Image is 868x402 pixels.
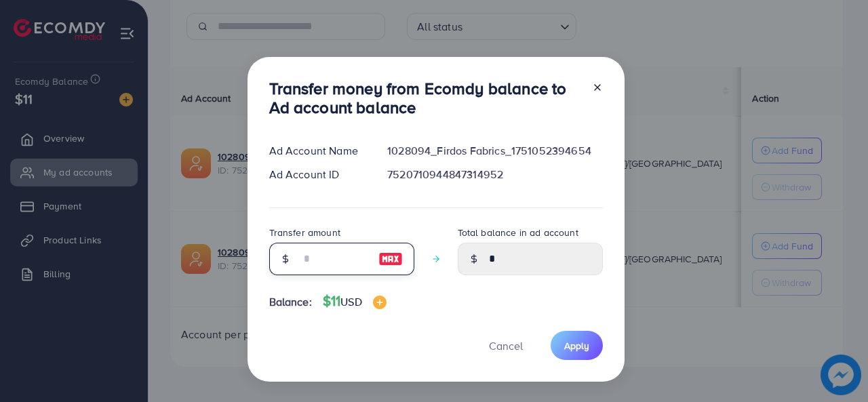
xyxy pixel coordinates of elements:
span: Balance: [269,294,312,310]
div: 7520710944847314952 [376,167,613,182]
img: image [378,251,403,267]
div: Ad Account Name [258,143,377,159]
span: USD [340,294,361,309]
h3: Transfer money from Ecomdy balance to Ad account balance [269,79,581,118]
img: image [373,296,387,309]
button: Cancel [472,331,540,360]
span: Apply [564,339,589,353]
label: Transfer amount [269,226,340,239]
div: 1028094_Firdos Fabrics_1751052394654 [376,143,613,159]
div: Ad Account ID [258,167,377,182]
h4: $11 [323,293,387,310]
span: Cancel [489,338,523,353]
button: Apply [551,331,603,360]
label: Total balance in ad account [458,226,578,239]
